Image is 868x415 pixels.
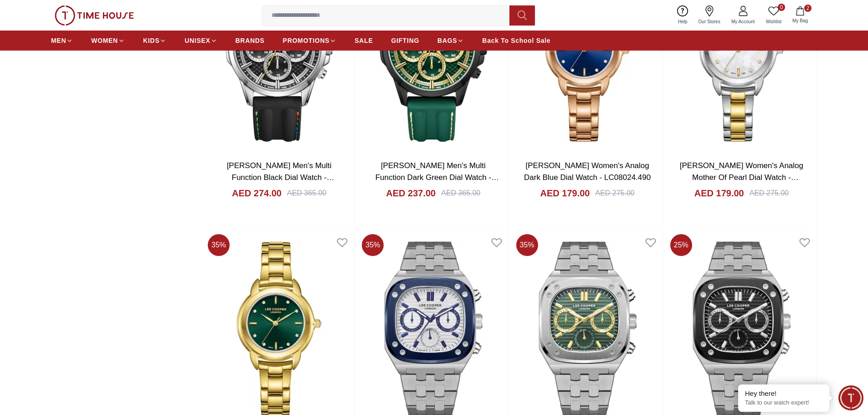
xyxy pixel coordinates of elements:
[232,187,282,200] h4: AED 274.00
[354,32,373,49] a: SALE
[694,187,744,200] h4: AED 179.00
[362,234,384,256] span: 35 %
[760,4,787,27] a: 0Wishlist
[674,18,691,25] span: Help
[437,32,464,49] a: BAGS
[354,36,373,45] span: SALE
[695,18,724,25] span: Our Stores
[283,36,330,45] span: PROMOTIONS
[208,234,230,256] span: 35 %
[745,399,822,407] p: Talk to our watch expert!
[391,36,419,45] span: GIFTING
[595,188,634,199] div: AED 275.00
[91,36,118,45] span: WOMEN
[482,36,550,45] span: Back To School Sale
[838,385,863,410] div: Chat Widget
[750,188,789,199] div: AED 275.00
[51,36,66,45] span: MEN
[227,161,334,193] a: [PERSON_NAME] Men's Multi Function Black Dial Watch - LC08048.351
[51,32,73,49] a: MEN
[789,17,812,24] span: My Bag
[745,389,822,398] div: Hey there!
[386,187,436,200] h4: AED 237.00
[185,36,210,45] span: UNISEX
[437,36,457,45] span: BAGS
[516,234,538,256] span: 35 %
[441,188,480,199] div: AED 365.00
[185,32,217,49] a: UNISEX
[778,4,785,11] span: 0
[143,32,166,49] a: KIDS
[693,4,726,27] a: Our Stores
[728,18,759,25] span: My Account
[680,161,803,193] a: [PERSON_NAME] Women's Analog Mother Of Pearl Dial Watch - LC08024.220
[287,188,326,199] div: AED 365.00
[787,5,813,26] button: 2My Bag
[804,5,812,12] span: 2
[283,32,337,49] a: PROMOTIONS
[673,4,693,27] a: Help
[482,32,550,49] a: Back To School Sale
[375,161,499,193] a: [PERSON_NAME] Men's Multi Function Dark Green Dial Watch - LC08048.077
[670,234,692,256] span: 25 %
[55,5,134,26] img: ...
[540,187,590,200] h4: AED 179.00
[143,36,159,45] span: KIDS
[391,32,419,49] a: GIFTING
[236,32,265,49] a: BRANDS
[91,32,125,49] a: WOMEN
[236,36,265,45] span: BRANDS
[524,161,651,182] a: [PERSON_NAME] Women's Analog Dark Blue Dial Watch - LC08024.490
[762,18,785,25] span: Wishlist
